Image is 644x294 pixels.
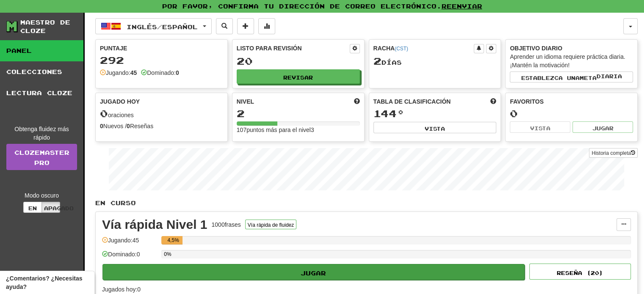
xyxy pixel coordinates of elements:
font: Jugando: [106,69,130,76]
font: Jugar [592,125,614,131]
font: Español [162,23,198,30]
font: Pro [34,159,50,166]
a: ( [395,46,396,52]
font: Dominado: [147,69,176,76]
button: Vista [373,122,497,133]
button: Oraciones de búsqueda [216,18,233,34]
font: 144º [373,107,405,119]
a: ) [406,46,408,52]
button: Historia completa [589,148,638,158]
font: meta [580,75,597,81]
font: Panel [6,47,32,54]
span: Abrir el widget de comentarios [6,274,88,291]
font: Objetivo diario [510,45,562,52]
font: ¿Comentarios? ¿Necesitas ayuda? [6,275,83,290]
font: En [28,205,37,211]
font: Puntaje [100,45,127,52]
font: Favoritos [510,98,544,105]
font: Aprender un idioma requiere práctica diaria. ¡Mantén la motivación! [510,53,625,69]
font: 0 [137,251,140,258]
font: 0% [164,251,171,257]
font: Jugando: [108,237,133,244]
font: Modo oscuro [25,192,59,199]
font: Obtenga fluidez más rápido [14,126,69,141]
font: Inglés [127,23,157,30]
font: Revisar [283,74,313,80]
font: días [381,59,402,66]
font: 45 [133,237,139,244]
font: Vista [530,125,550,131]
a: Reenviar [442,3,482,10]
button: Jugar [572,121,633,132]
span: Consigue más puntos para subir de nivel [354,97,360,106]
button: Vista [510,121,570,132]
font: Maestro de cloze [20,19,70,34]
font: 0 [510,107,518,119]
button: Más estadísticas [258,18,275,34]
font: 0 [137,286,141,293]
font: ) [599,270,603,276]
font: Jugados hoy: [102,286,137,293]
font: Tabla de clasificación [373,98,451,105]
a: CST [396,46,406,52]
button: En [23,202,42,213]
font: En curso [95,199,136,206]
font: 0 [100,123,103,129]
button: Revisar [237,69,360,84]
font: Reseña ( [557,270,591,276]
font: Listo para revisión [237,45,302,52]
font: / [157,23,162,30]
font: Racha [373,45,395,52]
font: 20 [237,55,253,67]
font: 0 [176,69,179,76]
button: Jugar [102,264,525,280]
font: puntos más para el nivel [246,126,311,133]
font: Vista [425,126,445,132]
font: 0 [127,123,130,129]
font: Establezca una [521,75,580,81]
button: Establezca unametadiaria [510,71,633,82]
font: 2 [237,107,245,119]
font: Nuevos / [103,123,127,129]
font: Clozemaster [14,149,69,156]
font: 45 [130,69,137,76]
font: oraciones [108,112,134,118]
button: Apagado [41,202,60,213]
font: Colecciones [6,68,62,75]
font: Historia completa [591,150,631,156]
font: 1000 [211,221,224,228]
font: 2 [373,55,381,67]
font: Vía rápida Nivel 1 [102,217,207,231]
font: Por favor, confirma tu dirección de correo electrónico. [162,3,442,10]
a: ClozemasterPro [6,144,77,170]
font: Lectura cloze [6,89,72,96]
button: Reseña (20) [529,264,631,280]
button: Vía rápida de fluidez [245,220,296,229]
font: Dominado: [108,251,137,258]
font: Apagado [44,205,74,211]
font: Reseñas [130,123,153,129]
font: Vía rápida de fluidez [248,222,294,228]
font: Nivel [237,98,254,105]
font: 107 [237,126,246,133]
button: Inglés/Español [95,18,212,34]
font: Jugado hoy [100,98,140,105]
font: 20 [591,270,599,276]
font: 0 [100,107,108,119]
font: frases [225,221,241,228]
font: 292 [100,54,124,66]
button: Añadir frase a la colección [237,18,254,34]
font: diaria [597,73,622,79]
font: 4,5% [167,237,179,243]
span: Esta semana en puntos, UTC [490,97,496,106]
font: 3 [311,126,314,133]
font: Jugar [301,269,326,276]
